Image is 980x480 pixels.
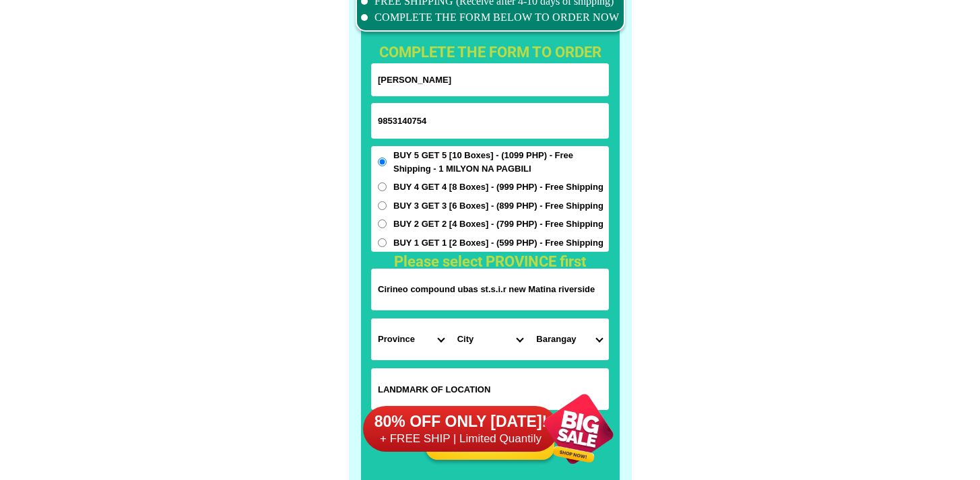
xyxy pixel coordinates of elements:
span: BUY 4 GET 4 [8 Boxes] - (999 PHP) - Free Shipping [393,180,603,194]
h6: + FREE SHIP | Limited Quantily [362,432,559,446]
select: Select district [451,318,530,360]
input: BUY 2 GET 2 [4 Boxes] - (799 PHP) - Free Shipping [378,219,387,228]
li: COMPLETE THE FORM BELOW TO ORDER NOW [361,9,620,26]
h1: complete the form to order [362,41,618,63]
select: Select province [371,318,451,360]
h6: 80% OFF ONLY [DATE]! [362,411,559,432]
input: BUY 4 GET 4 [8 Boxes] - (999 PHP) - Free Shipping [378,182,387,191]
input: Input address [371,269,609,310]
span: BUY 5 GET 5 [10 Boxes] - (1099 PHP) - Free Shipping - 1 MILYON NA PAGBILI [393,149,609,175]
span: BUY 3 GET 3 [6 Boxes] - (899 PHP) - Free Shipping [393,199,603,213]
input: Input phone_number [371,103,609,139]
h1: Please select PROVINCE first [362,250,618,273]
input: Input full_name [371,63,609,96]
input: Input LANDMARKOFLOCATION [371,368,609,410]
span: BUY 2 GET 2 [4 Boxes] - (799 PHP) - Free Shipping [393,217,603,231]
input: BUY 5 GET 5 [10 Boxes] - (1099 PHP) - Free Shipping - 1 MILYON NA PAGBILI [378,158,387,166]
input: BUY 3 GET 3 [6 Boxes] - (899 PHP) - Free Shipping [378,201,387,210]
select: Select commune [529,318,609,360]
span: BUY 1 GET 1 [2 Boxes] - (599 PHP) - Free Shipping [393,236,603,250]
input: BUY 1 GET 1 [2 Boxes] - (599 PHP) - Free Shipping [378,238,387,247]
